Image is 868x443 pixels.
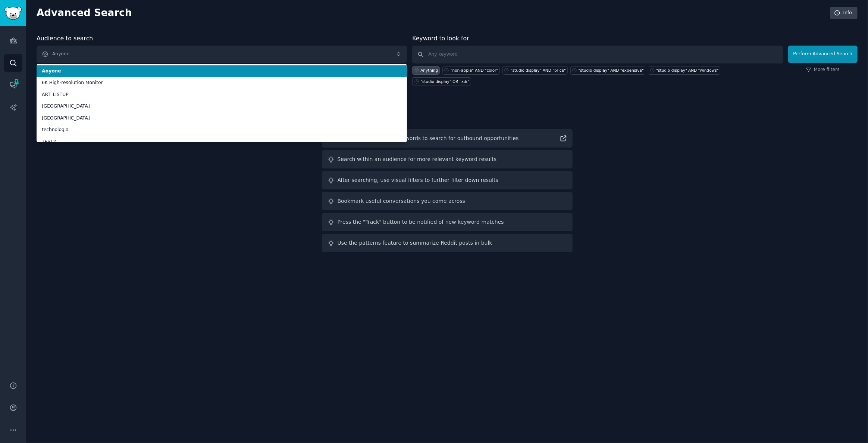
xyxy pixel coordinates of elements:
[42,115,402,122] span: [GEOGRAPHIC_DATA]
[42,92,402,98] span: ART_LISTUP
[42,103,402,110] span: [GEOGRAPHIC_DATA]
[42,139,402,145] span: TEST2
[579,68,644,73] div: "studio display" AND "expensive"
[42,68,402,75] span: Anyone
[806,66,840,73] a: More filters
[656,68,718,73] div: "studio display" AND "windows"
[338,134,519,142] div: Read guide on helpful keywords to search for outbound opportunities
[420,79,470,84] div: "studio display" OR "xdr"
[412,35,469,42] label: Keyword to look for
[4,76,22,94] a: 478
[338,155,497,163] div: Search within an audience for more relevant keyword results
[338,197,466,205] div: Bookmark useful conversations you come across
[338,218,504,226] div: Press the "Track" button to be notified of new keyword matches
[420,68,438,73] div: Anything
[42,127,402,133] span: technologia
[412,46,783,63] input: Any keyword
[37,64,407,142] ul: Anyone
[830,7,858,19] a: Info
[338,176,498,184] div: After searching, use visual filters to further filter down results
[37,7,826,19] h2: Advanced Search
[4,7,22,20] img: GummySearch logo
[37,46,407,63] button: Anyone
[37,35,93,42] label: Audience to search
[788,46,858,63] button: Perform Advanced Search
[338,239,492,247] div: Use the patterns feature to summarize Reddit posts in bulk
[13,79,20,84] span: 478
[511,68,566,73] div: "studio display" AND "price"
[451,68,498,73] div: "non-apple" AND "color"
[42,80,402,86] span: 6K High-resolution Monitor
